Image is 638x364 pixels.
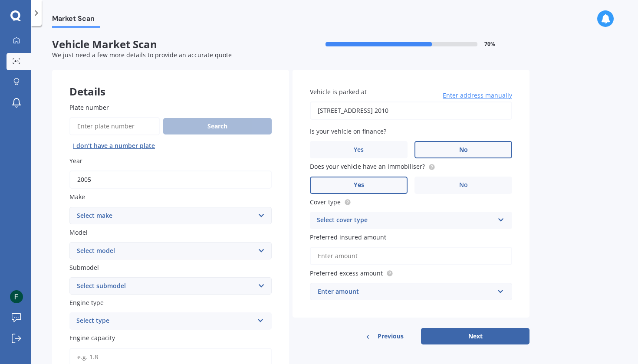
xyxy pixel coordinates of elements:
span: Previous [378,330,404,343]
span: Engine type [69,298,104,307]
span: We just need a few more details to provide an accurate quote [52,51,232,59]
input: Enter address [310,102,512,120]
span: Enter address manually [443,91,512,100]
span: Model [69,228,88,236]
input: Enter amount [310,247,512,265]
span: No [459,181,468,189]
button: Next [421,328,529,344]
div: Details [52,70,289,96]
div: Enter amount [318,287,494,296]
div: Select type [76,316,253,326]
span: Vehicle is parked at [310,88,367,96]
input: YYYY [69,171,272,189]
span: Does your vehicle have an immobiliser? [310,163,425,171]
img: ACg8ocIOgb5qyAX0hrtIxGJafr1TMbXkBCKkvHzLLkpD7vrF=s96-c [10,290,23,303]
span: Plate number [69,103,109,111]
span: Preferred excess amount [310,269,383,277]
span: Is your vehicle on finance? [310,127,386,135]
span: Cover type [310,198,341,206]
input: Enter plate number [69,117,160,135]
span: Submodel [69,263,99,272]
span: Engine capacity [69,334,115,342]
span: Preferred insured amount [310,233,386,241]
span: Year [69,157,82,165]
button: I don’t have a number plate [69,139,158,153]
span: Yes [354,181,364,189]
span: Make [69,193,85,201]
span: Yes [354,146,364,154]
span: No [459,146,468,154]
span: 70 % [484,41,495,47]
div: Select cover type [317,215,494,226]
span: Vehicle Market Scan [52,38,291,51]
span: Market Scan [52,14,100,26]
